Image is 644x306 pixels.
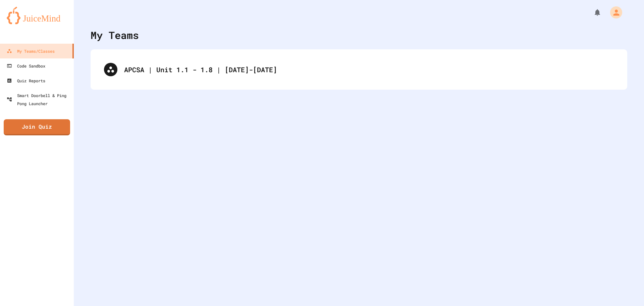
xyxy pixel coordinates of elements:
div: Quiz Reports [7,77,45,85]
div: Smart Doorbell & Ping Pong Launcher [7,91,71,107]
div: My Notifications [581,7,603,18]
iframe: chat widget [616,279,637,299]
img: logo-orange.svg [7,7,67,24]
a: Join Quiz [4,119,70,135]
div: My Teams [91,28,139,43]
div: My Teams/Classes [7,47,55,55]
div: APCSA | Unit 1.1 - 1.8 | [DATE]-[DATE] [124,64,614,75]
div: Code Sandbox [7,62,45,70]
div: APCSA | Unit 1.1 - 1.8 | [DATE]-[DATE] [97,56,621,83]
div: My Account [603,5,624,20]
